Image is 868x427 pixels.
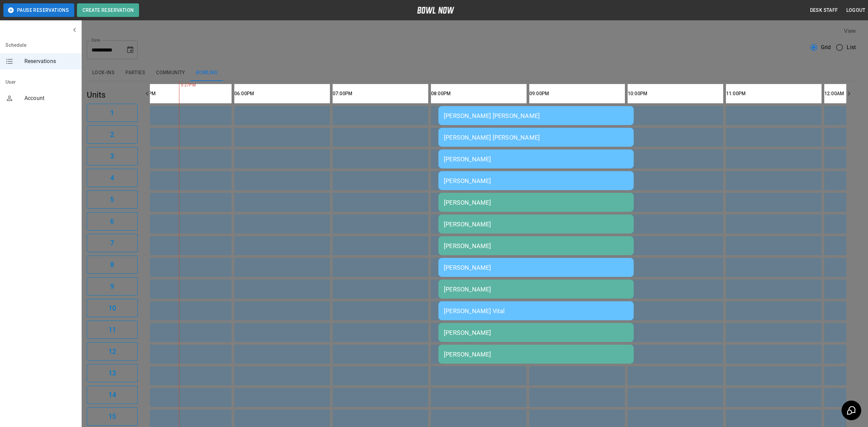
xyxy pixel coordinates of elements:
button: Choose date, selected date is Aug 23, 2025 [123,43,137,57]
h6: 4 [110,172,114,183]
button: Create Reservation [77,3,139,17]
div: [PERSON_NAME] [444,264,628,271]
button: Pause Reservations [3,3,74,17]
h6: 11 [108,324,116,335]
span: 5:27PM [179,82,181,89]
h6: 8 [110,259,114,270]
h6: 3 [110,151,114,162]
img: logo [417,7,454,14]
div: [PERSON_NAME] [PERSON_NAME] [444,112,628,119]
h6: 10 [108,303,116,313]
div: [PERSON_NAME] [444,351,628,358]
button: Desk Staff [807,4,841,17]
h6: 5 [110,194,114,205]
button: Community [151,65,191,81]
div: [PERSON_NAME] [444,177,628,184]
h6: 1 [110,107,114,118]
button: Bowling [191,65,223,81]
div: [PERSON_NAME] [444,199,628,206]
button: Logout [844,4,868,17]
div: [PERSON_NAME] [444,242,628,249]
div: [PERSON_NAME] [444,221,628,228]
h6: 12 [108,346,116,357]
button: Lock-ins [87,65,120,81]
span: Account [24,94,76,102]
span: List [847,43,856,52]
h6: 15 [108,411,116,422]
label: View [844,28,856,34]
h6: 13 [108,368,116,379]
div: inventory tabs [87,65,856,81]
h5: Units [87,89,138,100]
h6: 2 [110,129,114,140]
div: [PERSON_NAME] [444,329,628,336]
h6: 14 [108,389,116,400]
div: [PERSON_NAME] [PERSON_NAME] [444,134,628,141]
span: Reservations [24,57,76,65]
div: [PERSON_NAME] Vital [444,307,628,314]
button: Parties [120,65,151,81]
h6: 7 [110,238,114,248]
div: [PERSON_NAME] [444,286,628,293]
div: [PERSON_NAME] [444,156,628,163]
h6: 6 [110,216,114,227]
span: Grid [821,43,831,52]
h6: 9 [110,281,114,292]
